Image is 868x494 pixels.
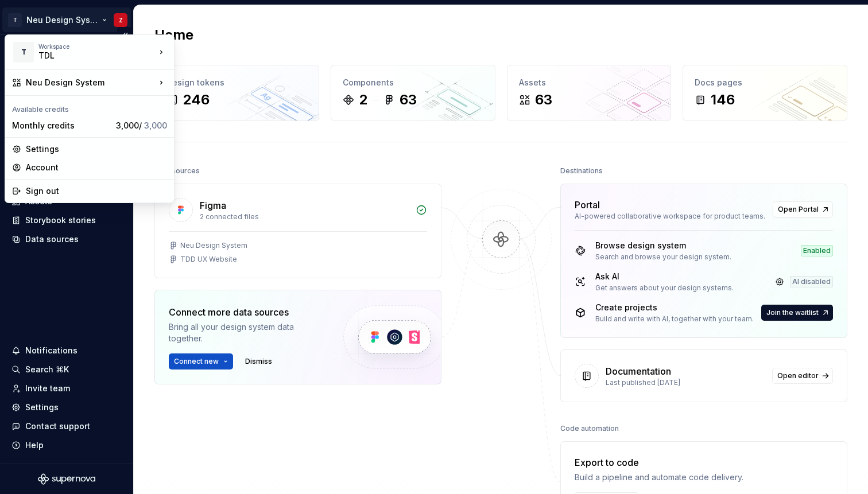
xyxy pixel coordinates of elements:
div: TDL [38,50,136,61]
div: Monthly credits [12,120,111,131]
div: Settings [26,143,167,155]
div: T [13,42,34,63]
div: Sign out [26,185,167,197]
div: Account [26,162,167,173]
div: Available credits [7,98,172,116]
span: 3,000 / [116,120,167,130]
div: Neu Design System [26,77,156,88]
span: 3,000 [144,120,167,130]
div: Workspace [38,43,156,50]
